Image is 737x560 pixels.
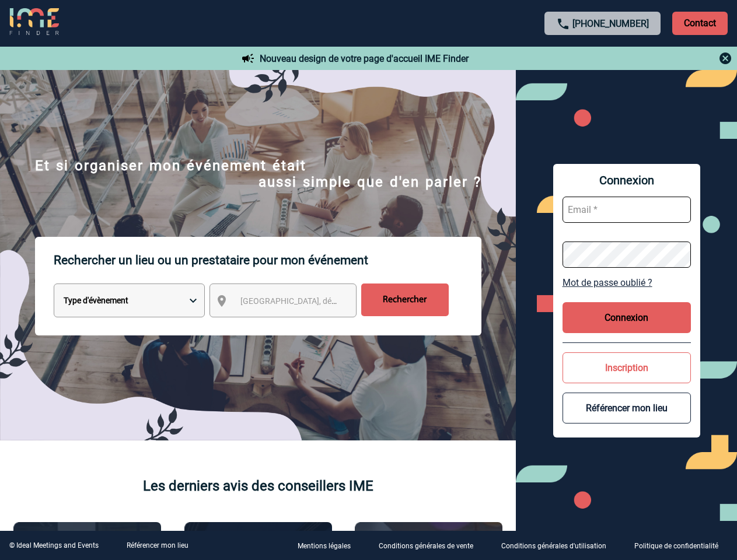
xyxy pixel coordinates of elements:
[563,352,691,383] button: Inscription
[563,197,691,223] input: Email *
[501,542,606,551] p: Conditions générales d'utilisation
[563,277,691,288] a: Mot de passe oublié ?
[634,542,718,551] p: Politique de confidentialité
[9,541,99,549] div: © Ideal Meetings and Events
[369,540,492,551] a: Conditions générales de vente
[127,541,188,549] a: Référencer mon lieu
[288,540,369,551] a: Mentions légales
[54,237,481,283] p: Rechercher un lieu ou un prestataire pour mon événement
[298,542,351,551] p: Mentions légales
[563,173,691,187] span: Connexion
[563,302,691,333] button: Connexion
[563,393,691,423] button: Référencer mon lieu
[361,283,449,316] input: Rechercher
[492,540,625,551] a: Conditions générales d'utilisation
[672,12,728,35] p: Contact
[556,17,570,31] img: call-24-px.png
[572,18,649,29] a: [PHONE_NUMBER]
[379,542,473,551] p: Conditions générales de vente
[625,540,737,551] a: Politique de confidentialité
[240,296,403,306] span: [GEOGRAPHIC_DATA], département, région...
